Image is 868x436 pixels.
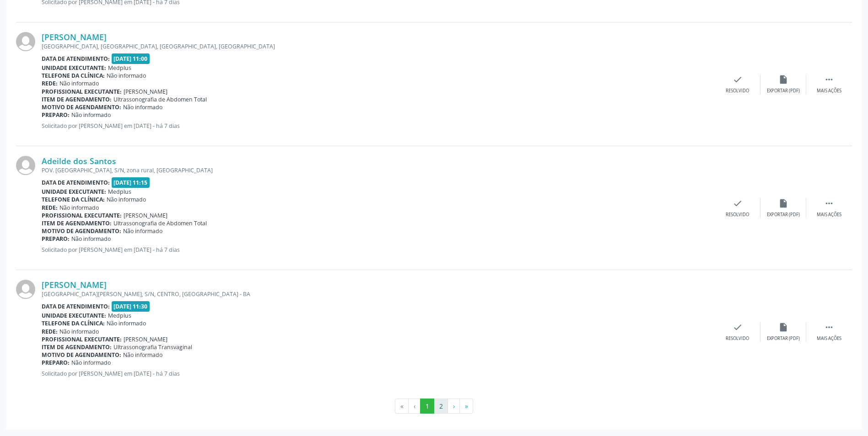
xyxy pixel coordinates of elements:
[42,219,112,227] b: Item de agendamento:
[733,198,743,208] i: check
[16,280,35,299] img: img
[42,156,116,166] a: Adeilde dos Santos
[42,179,110,186] b: Data de atendimento:
[124,212,167,219] span: [PERSON_NAME]
[824,74,834,85] i: 
[767,212,800,218] div: Exportar (PDF)
[42,359,70,367] b: Preparo:
[42,227,121,235] b: Motivo de agendamento:
[42,64,106,72] b: Unidade executante:
[108,64,131,72] span: Medplus
[726,88,749,94] div: Resolvido
[124,88,167,96] span: [PERSON_NAME]
[42,166,715,174] div: POV. [GEOGRAPHIC_DATA], S/N, zona rural, [GEOGRAPHIC_DATA]
[123,351,162,359] span: Não informado
[42,351,121,359] b: Motivo de agendamento:
[107,196,146,203] span: Não informado
[42,188,106,196] b: Unidade executante:
[112,301,150,312] span: [DATE] 11:30
[107,72,146,80] span: Não informado
[123,103,162,111] span: Não informado
[42,80,58,87] b: Rede:
[42,55,110,63] b: Data de atendimento:
[16,399,852,414] ul: Pagination
[817,335,841,342] div: Mais ações
[124,335,167,343] span: [PERSON_NAME]
[42,319,105,327] b: Telefone da clínica:
[42,72,105,80] b: Telefone da clínica:
[767,88,800,94] div: Exportar (PDF)
[42,103,121,111] b: Motivo de agendamento:
[42,370,715,378] p: Solicitado por [PERSON_NAME] em [DATE] - há 7 dias
[42,204,58,212] b: Rede:
[16,32,35,51] img: img
[16,156,35,175] img: img
[434,399,448,414] button: Go to page 2
[459,399,473,414] button: Go to last page
[824,198,834,208] i: 
[42,246,715,254] p: Solicitado por [PERSON_NAME] em [DATE] - há 7 dias
[113,343,192,351] span: Ultrassonografia Transvaginal
[420,399,434,414] button: Go to page 1
[59,328,99,335] span: Não informado
[112,53,150,64] span: [DATE] 11:00
[767,335,800,342] div: Exportar (PDF)
[59,80,99,87] span: Não informado
[726,212,749,218] div: Resolvido
[59,204,99,212] span: Não informado
[42,335,122,343] b: Profissional executante:
[824,322,834,332] i: 
[107,319,146,327] span: Não informado
[71,359,111,367] span: Não informado
[71,235,111,243] span: Não informado
[42,235,70,243] b: Preparo:
[42,328,58,335] b: Rede:
[42,111,70,119] b: Preparo:
[108,312,131,319] span: Medplus
[42,88,122,96] b: Profissional executante:
[733,322,743,332] i: check
[42,122,715,130] p: Solicitado por [PERSON_NAME] em [DATE] - há 7 dias
[108,188,131,196] span: Medplus
[778,74,788,85] i: insert_drive_file
[71,111,111,119] span: Não informado
[42,43,715,50] div: [GEOGRAPHIC_DATA], [GEOGRAPHIC_DATA], [GEOGRAPHIC_DATA], [GEOGRAPHIC_DATA]
[778,198,788,208] i: insert_drive_file
[42,212,122,219] b: Profissional executante:
[42,303,110,310] b: Data de atendimento:
[42,343,112,351] b: Item de agendamento:
[113,219,207,227] span: Ultrassonografia de Abdomen Total
[726,335,749,342] div: Resolvido
[112,177,150,188] span: [DATE] 11:15
[817,88,841,94] div: Mais ações
[42,96,112,103] b: Item de agendamento:
[447,399,460,414] button: Go to next page
[42,280,107,290] a: [PERSON_NAME]
[817,212,841,218] div: Mais ações
[42,312,106,319] b: Unidade executante:
[113,96,207,103] span: Ultrassonografia de Abdomen Total
[733,74,743,85] i: check
[778,322,788,332] i: insert_drive_file
[42,290,715,298] div: [GEOGRAPHIC_DATA][PERSON_NAME], S/N, CENTRO, [GEOGRAPHIC_DATA] - BA
[42,196,105,203] b: Telefone da clínica:
[42,32,107,42] a: [PERSON_NAME]
[123,227,162,235] span: Não informado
